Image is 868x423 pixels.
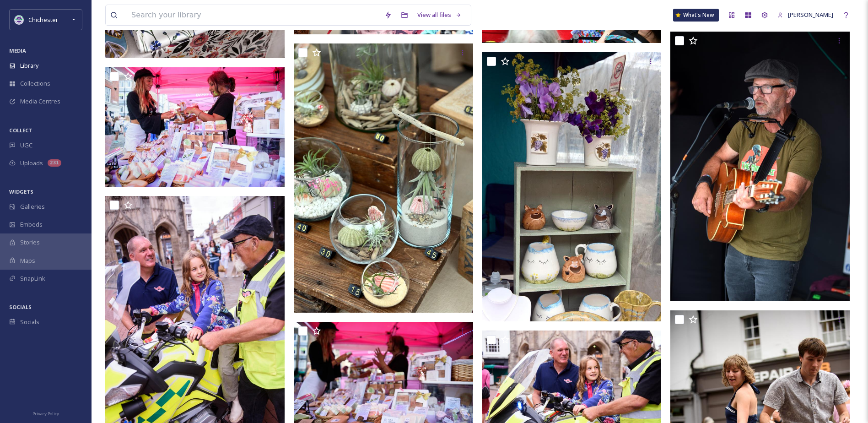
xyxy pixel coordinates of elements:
span: UGC [20,141,32,150]
a: View all files [413,6,466,24]
span: Media Centres [20,97,60,106]
img: Logo_of_Chichester_District_Council.png [15,15,24,24]
a: [PERSON_NAME] [773,6,838,24]
span: Stories [20,238,40,247]
img: allan@allanhutchings.com-060707-4514_CDC_SUMMER_PARTY.jpg [294,43,473,313]
span: Socials [20,318,39,326]
span: Galleries [20,202,45,211]
div: 231 [48,159,61,167]
span: Uploads [20,159,43,168]
input: Search your library [127,5,380,25]
span: WIDGETS [9,188,33,195]
span: SOCIALS [9,304,32,310]
span: MEDIA [9,47,26,54]
img: allan@allanhutchings.com-060707-1286_CDC_SUMMER_PARTY.jpg [105,67,285,187]
span: [PERSON_NAME] [788,11,833,19]
span: Chichester [28,16,58,24]
span: Collections [20,79,50,88]
a: Privacy Policy [32,407,59,418]
span: Library [20,61,38,70]
a: What's New [673,9,719,22]
span: Maps [20,256,35,265]
span: COLLECT [9,127,32,134]
img: allan@allanhutchings.com-060707-4504_CDC_SUMMER_PARTY.jpg [482,52,662,321]
span: Embeds [20,220,43,229]
span: Privacy Policy [32,411,59,417]
span: SnapLink [20,274,45,283]
img: allan@allanhutchings.com-060707-1215_CDC_SUMMER_PARTY.jpg [670,32,850,301]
